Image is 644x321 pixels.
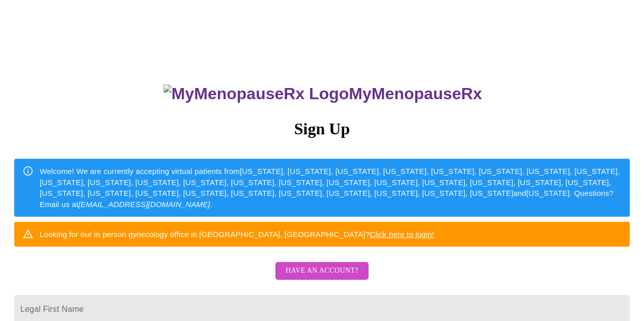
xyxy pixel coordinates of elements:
h3: MyMenopauseRx [16,84,630,103]
h3: Sign Up [14,120,630,138]
div: Welcome! We are currently accepting virtual patients from [US_STATE], [US_STATE], [US_STATE], [US... [40,162,622,214]
div: Looking for our in person gynecology office in [GEOGRAPHIC_DATA], [GEOGRAPHIC_DATA]? [40,225,434,244]
img: MyMenopauseRx Logo [163,84,349,103]
em: [EMAIL_ADDRESS][DOMAIN_NAME] [78,200,210,209]
button: Have an account? [275,262,369,280]
a: Have an account? [273,273,371,282]
span: Have an account? [286,265,358,277]
a: Click here to login! [370,230,434,239]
